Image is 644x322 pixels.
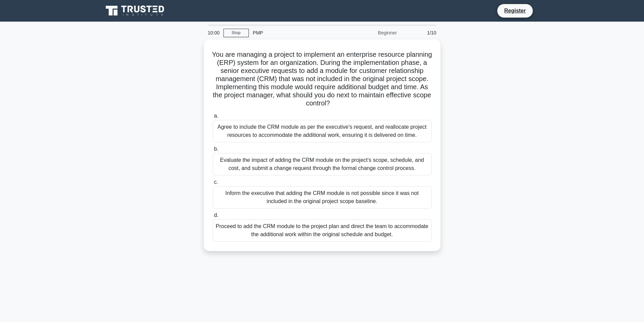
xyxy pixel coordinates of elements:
[401,26,440,40] div: 1/10
[214,179,218,185] span: c.
[223,29,249,37] a: Stop
[214,113,218,119] span: a.
[212,50,432,108] h5: You are managing a project to implement an enterprise resource planning (ERP) system for an organ...
[214,146,218,152] span: b.
[214,212,218,218] span: d.
[249,26,342,40] div: PMP
[213,186,432,208] div: Inform the executive that adding the CRM module is not possible since it was not included in the ...
[204,26,223,40] div: 10:00
[213,219,432,242] div: Proceed to add the CRM module to the project plan and direct the team to accommodate the addition...
[342,26,401,40] div: Beginner
[213,120,432,142] div: Agree to include the CRM module as per the executive's request, and reallocate project resources ...
[500,6,530,15] a: Register
[213,153,432,175] div: Evaluate the impact of adding the CRM module on the project's scope, schedule, and cost, and subm...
